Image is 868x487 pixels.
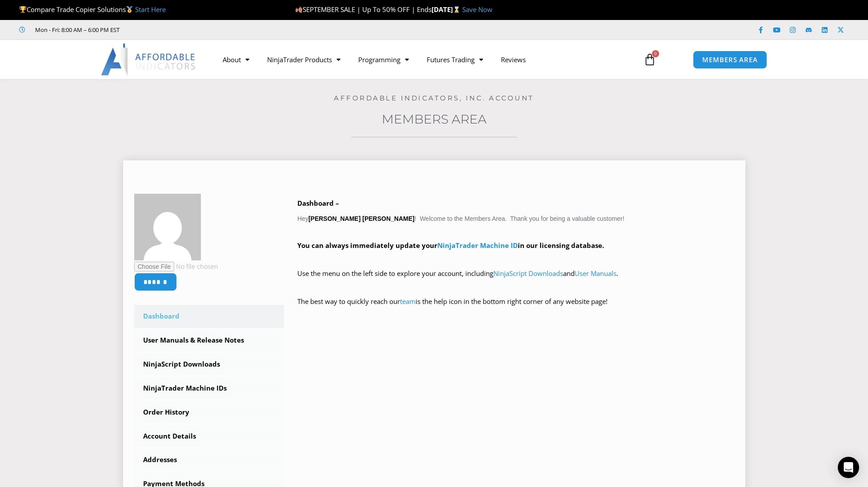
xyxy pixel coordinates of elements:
[135,5,166,14] a: Start Here
[493,269,563,278] a: NinjaScript Downloads
[132,25,265,34] iframe: Customer reviews powered by Trustpilot
[126,6,133,13] img: 🥇
[20,6,26,13] img: 🏆
[652,50,659,57] span: 0
[258,49,349,70] a: NinjaTrader Products
[702,56,758,63] span: MEMBERS AREA
[19,5,166,14] span: Compare Trade Copier Solutions
[33,24,120,35] span: Mon - Fri: 8:00 AM – 6:00 PM EST
[693,51,767,69] a: MEMBERS AREA
[400,297,416,306] a: team
[101,44,196,76] img: LogoAI | Affordable Indicators – NinjaTrader
[134,425,284,448] a: Account Details
[296,6,302,13] img: 🍂
[214,49,633,70] nav: Menu
[437,241,518,250] a: NinjaTrader Machine ID
[134,401,284,424] a: Order History
[492,49,535,70] a: Reviews
[134,305,284,328] a: Dashboard
[297,267,734,292] p: Use the menu on the left side to explore your account, including and .
[214,49,258,70] a: About
[630,47,669,72] a: 0
[308,215,415,222] strong: [PERSON_NAME] [PERSON_NAME]
[134,353,284,376] a: NinjaScript Downloads
[134,377,284,400] a: NinjaTrader Machine IDs
[462,5,492,14] a: Save Now
[334,94,534,102] a: Affordable Indicators, Inc. Account
[297,241,604,250] strong: You can always immediately update your in our licensing database.
[134,448,284,471] a: Addresses
[382,112,487,127] a: Members Area
[453,6,460,13] img: ⌛
[432,5,462,14] strong: [DATE]
[838,457,859,478] div: Open Intercom Messenger
[349,49,418,70] a: Programming
[297,199,339,208] b: Dashboard –
[134,194,201,260] img: 45c0057e6f4855a36cff5f96179758a8b12d68a3e26da419b00d2a9fa1d712f1
[418,49,492,70] a: Futures Trading
[297,197,734,320] div: Hey ! Welcome to the Members Area. Thank you for being a valuable customer!
[297,295,734,320] p: The best way to quickly reach our is the help icon in the bottom right corner of any website page!
[134,329,284,352] a: User Manuals & Release Notes
[295,5,432,14] span: SEPTEMBER SALE | Up To 50% OFF | Ends
[575,269,616,278] a: User Manuals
